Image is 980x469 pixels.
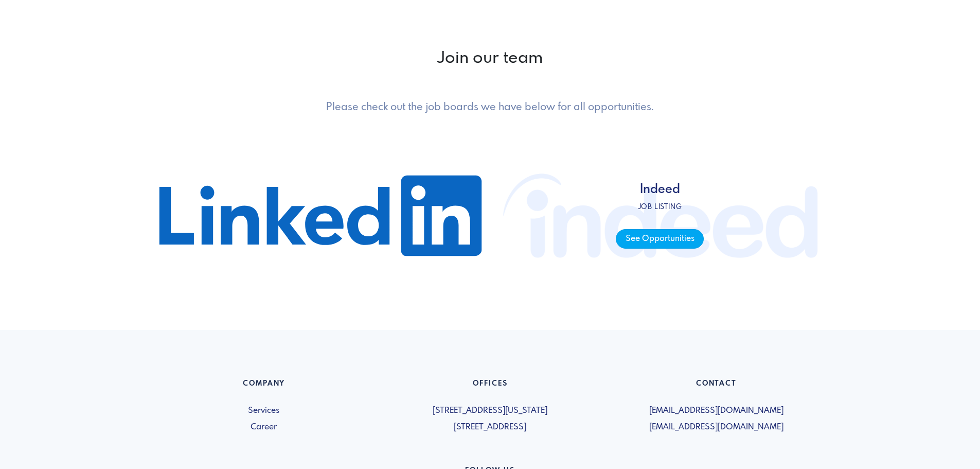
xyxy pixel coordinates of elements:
[383,405,597,417] span: [STREET_ADDRESS][US_STATE]
[157,379,371,392] h6: Company
[616,183,704,198] h4: Indeed
[610,421,824,433] span: [EMAIL_ADDRESS][DOMAIN_NAME]
[496,138,824,293] a: Indeed Job listing See Opportunities
[610,379,824,392] h6: Contact
[240,101,740,114] h5: Please check out the job boards we have below for all opportunities.
[157,405,371,417] a: Services
[616,202,704,212] p: Job listing
[616,229,704,249] span: See Opportunities
[157,421,371,433] a: Career
[610,405,824,417] span: [EMAIL_ADDRESS][DOMAIN_NAME]
[157,49,824,68] h2: Join our team
[383,379,597,392] h6: Offices
[383,421,597,433] span: [STREET_ADDRESS]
